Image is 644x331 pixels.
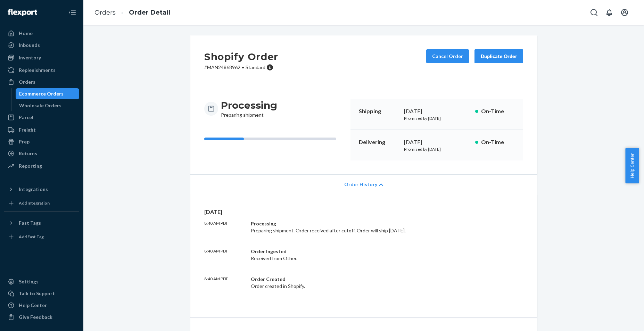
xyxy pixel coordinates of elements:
div: Fast Tags [19,220,41,226]
div: Talk to Support [19,290,55,297]
div: Order created in Shopify. [251,276,456,290]
img: Flexport logo [8,9,37,16]
div: Received from Other. [251,248,456,262]
a: Add Integration [4,198,79,209]
span: Standard [246,64,265,70]
a: Settings [4,276,79,287]
button: Integrations [4,184,79,195]
p: On-Time [481,138,515,146]
h2: Shopify Order [204,49,278,64]
a: Freight [4,124,79,135]
a: Wholesale Orders [16,100,80,111]
a: Inventory [4,52,79,63]
div: Inventory [19,54,41,61]
div: Replenishments [19,67,56,74]
div: Reporting [19,163,42,169]
button: Duplicate Order [474,49,523,63]
div: Freight [19,126,36,133]
h3: Processing [221,99,277,111]
div: Order Created [251,276,456,283]
div: Add Integration [19,200,50,206]
p: Shipping [359,107,398,115]
a: Order Detail [129,9,170,16]
a: Orders [4,76,79,88]
p: 8:40 AM PDT [204,276,245,290]
button: Give Feedback [4,312,79,323]
p: [DATE] [204,208,523,216]
div: Settings [19,278,39,285]
a: Reporting [4,160,79,172]
div: [DATE] [404,107,470,115]
a: Orders [94,9,116,16]
div: [DATE] [404,138,470,146]
button: Close Navigation [65,6,79,19]
a: Returns [4,148,79,159]
div: Ecommerce Orders [19,90,64,97]
button: Fast Tags [4,217,79,229]
div: Returns [19,150,37,157]
a: Add Fast Tag [4,231,79,242]
div: Duplicate Order [480,53,517,60]
span: Order History [344,181,377,188]
p: Promised by [DATE] [404,146,470,152]
button: Cancel Order [426,49,469,63]
a: Replenishments [4,65,79,76]
a: Inbounds [4,40,79,51]
p: # MAN24868962 [204,64,278,71]
div: Integrations [19,186,48,193]
div: Preparing shipment [221,99,277,118]
div: Order Ingested [251,248,456,255]
a: Prep [4,136,79,147]
button: Open notifications [602,6,616,19]
ol: breadcrumbs [89,2,176,23]
p: On-Time [481,107,515,115]
a: Talk to Support [4,288,79,299]
a: Ecommerce Orders [16,88,80,99]
div: Help Center [19,302,47,309]
div: Inbounds [19,42,40,49]
div: Parcel [19,114,33,121]
div: Home [19,30,33,37]
div: Orders [19,78,35,85]
div: Preparing shipment. Order received after cutoff. Order will ship [DATE]. [251,220,456,234]
p: 8:40 AM PDT [204,220,245,234]
a: Home [4,28,79,39]
p: Delivering [359,138,398,146]
a: Help Center [4,300,79,311]
div: Add Fast Tag [19,234,44,240]
span: • [242,64,244,70]
button: Open account menu [618,6,631,19]
p: 8:40 AM PDT [204,248,245,262]
p: Promised by [DATE] [404,115,470,121]
div: Processing [251,220,456,227]
div: Give Feedback [19,314,52,321]
button: Help Center [625,148,639,183]
div: Prep [19,138,30,145]
div: Wholesale Orders [19,102,61,109]
button: Open Search Box [587,6,601,19]
a: Parcel [4,112,79,123]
